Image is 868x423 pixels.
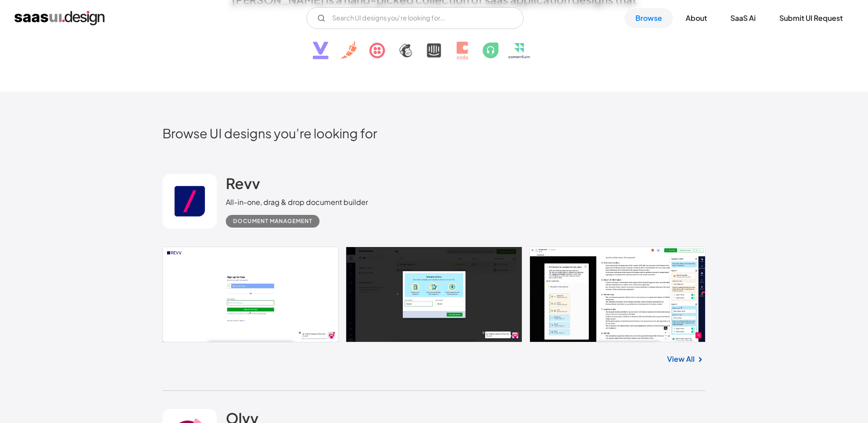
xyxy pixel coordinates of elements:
[625,8,673,28] a: Browse
[720,8,767,28] a: SaaS Ai
[162,125,706,141] h2: Browse UI designs you’re looking for
[226,174,260,192] h2: Revv
[306,7,524,29] form: Email Form
[226,197,368,208] div: All-in-one, drag & drop document builder
[306,7,524,29] input: Search UI designs you're looking for...
[768,8,854,28] a: Submit UI Request
[675,8,718,28] a: About
[233,216,312,227] div: Document Management
[297,20,571,67] img: text, icon, saas logo
[14,11,105,25] a: home
[226,174,260,197] a: Revv
[667,354,695,365] a: View All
